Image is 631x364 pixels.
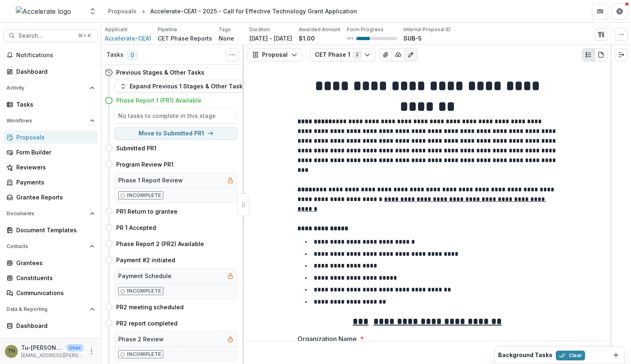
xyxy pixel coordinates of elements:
a: Communications [3,286,98,300]
div: Communications [16,289,91,297]
button: Clear [556,351,585,360]
button: CET Phase 12 [310,48,376,61]
p: Organization Name [297,334,357,344]
button: View Attached Files [379,48,392,61]
h5: Payment Schedule [118,272,171,280]
div: Dashboard [16,321,91,330]
p: Incomplete [127,351,161,358]
a: Proposals [3,131,98,144]
span: 0 [127,50,138,60]
h4: Previous Stages & Other Tasks [116,68,204,77]
button: Get Help [611,3,628,19]
a: Accelerate-CEA1 [105,34,151,43]
p: Applicant [105,26,128,33]
p: $1.00 [299,34,315,43]
a: Dashboard [3,319,98,332]
a: Tasks [3,98,98,111]
h4: Phase Report 1 (PR1) Available [116,96,202,105]
span: Contacts [7,244,87,249]
button: Open Contacts [3,240,98,253]
div: Grantees [16,259,91,267]
p: Duration [249,26,270,33]
div: ⌘ + K [76,31,93,40]
h4: PR 1 Accepted [116,223,156,232]
span: Activity [7,85,87,91]
div: Proposals [16,133,91,141]
span: Search... [18,32,73,39]
p: Awarded Amount [299,26,340,33]
div: Constituents [16,274,91,282]
p: CET Phase Reports [158,34,212,43]
div: Tasks [16,100,91,109]
h5: Phase 2 Review [118,335,164,343]
button: Open entity switcher [87,3,98,19]
button: Expand right [615,48,628,61]
h4: PR2 meeting scheduled [116,303,184,311]
p: Incomplete [127,192,161,199]
button: Partners [592,3,608,19]
p: Form Progress [347,26,384,33]
a: Proposals [105,5,140,17]
a: Constituents [3,271,98,285]
h3: Tasks [106,51,124,58]
div: Accelerate-CEA1 - 2025 - Call for Effective Technology Grant Application [150,7,357,15]
p: Tags [219,26,231,33]
a: Advanced Analytics [3,334,98,347]
button: Search... [3,29,98,42]
div: Payments [16,178,91,186]
div: Grantee Reports [16,193,91,201]
a: Document Templates [3,223,98,237]
button: PDF view [594,48,607,61]
h5: Phase 1 Report Review [118,176,183,184]
h5: No tasks to complete in this stage [118,111,234,120]
p: SUB-5 [403,34,422,43]
span: Workflows [7,118,87,124]
h4: PR1 Return to grantee [116,207,178,216]
button: Open Documents [3,207,98,220]
h4: PR2 report completed [116,319,178,328]
span: Notifications [16,52,95,59]
div: Document Templates [16,226,91,234]
div: Advanced Analytics [16,336,91,345]
p: [DATE] - [DATE] [249,34,292,43]
h4: Submitted PR1 [116,144,156,152]
p: 33 % [347,36,353,41]
button: Plaintext view [582,48,595,61]
h4: Payment #2 initiated [116,256,175,264]
p: Incomplete [127,287,161,295]
div: Dashboard [16,67,91,76]
img: Accelerate logo [16,6,71,16]
div: Proposals [108,7,137,15]
p: User [67,344,83,351]
div: Reviewers [16,163,91,171]
button: Open Data & Reporting [3,303,98,316]
button: Move to Submitted PR1 [115,127,237,140]
a: Reviewers [3,161,98,174]
a: Payments [3,176,98,189]
a: Form Builder [3,146,98,159]
button: Dismiss [611,350,621,360]
a: Dashboard [3,65,98,78]
a: Grantee Reports [3,191,98,204]
div: Tu-Quyen Nguyen [8,349,15,354]
p: Pipeline [158,26,177,33]
button: Toggle View Cancelled Tasks [226,48,239,61]
button: Edit as form [404,48,417,61]
h4: Program Review PR1 [116,160,173,169]
p: [EMAIL_ADDRESS][PERSON_NAME][DOMAIN_NAME] [21,352,83,359]
button: Open Activity [3,81,98,94]
nav: breadcrumb [105,5,360,17]
h2: Background Tasks [498,352,553,359]
button: More [87,347,96,356]
p: None [219,34,234,43]
p: Tu-[PERSON_NAME] [21,343,63,352]
button: Expand Previous 1 Stages & Other Tasks [115,80,251,93]
button: Notifications [3,49,98,62]
div: Form Builder [16,148,91,156]
button: Proposal [247,48,303,61]
span: Data & Reporting [7,306,87,312]
h4: Phase Report 2 (PR2) Available [116,240,204,248]
span: Documents [7,211,87,216]
p: Internal Proposal ID [403,26,451,33]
